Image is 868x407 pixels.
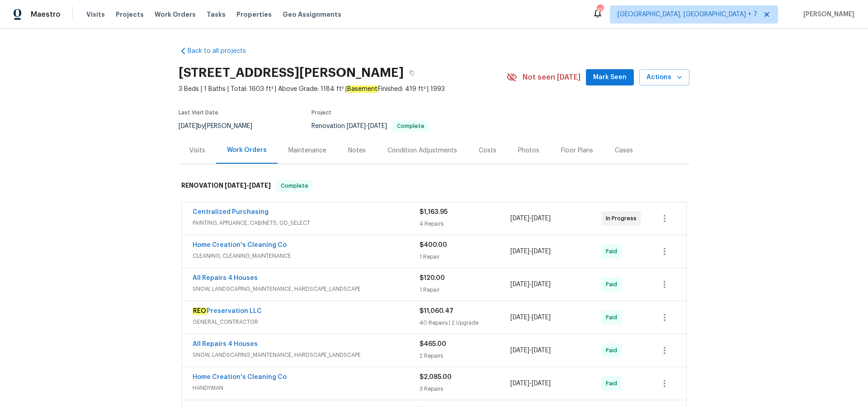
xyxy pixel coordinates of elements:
[193,242,287,248] a: Home Creation's Cleaning Co
[646,72,682,83] span: Actions
[249,182,271,189] span: [DATE]
[193,374,287,380] a: Home Creation's Cleaning Co
[532,314,551,321] span: [DATE]
[510,346,551,355] span: -
[510,214,551,223] span: -
[193,317,420,327] span: GENERAL_CONTRACTOR
[420,384,510,393] div: 3 Repairs
[561,146,593,155] div: Floor Plans
[615,146,633,155] div: Cases
[532,380,551,387] span: [DATE]
[193,209,269,215] a: Centralized Purchasing
[510,313,551,322] span: -
[510,347,529,354] span: [DATE]
[225,182,246,189] span: [DATE]
[179,85,506,94] span: 3 Beds | 1 Baths | Total: 1603 ft² | Above Grade: 1184 ft² | Finished: 419 ft² | 1993
[420,209,448,215] span: $1,163.95
[420,318,510,327] div: 40 Repairs | 2 Upgrade
[479,146,496,155] div: Costs
[420,275,445,281] span: $120.00
[368,123,387,129] span: [DATE]
[606,346,621,355] span: Paid
[227,146,267,155] div: Work Orders
[420,308,453,314] span: $11,060.47
[179,121,263,132] div: by [PERSON_NAME]
[420,252,510,261] div: 1 Repair
[532,248,551,255] span: [DATE]
[86,10,105,19] span: Visits
[193,284,420,293] span: SNOW, LANDSCAPING_MAINTENANCE, HARDSCAPE_LANDSCAPE
[393,123,428,129] span: Complete
[420,374,452,380] span: $2,085.00
[420,242,447,248] span: $400.00
[348,146,366,155] div: Notes
[404,65,420,81] button: Copy Address
[193,251,420,260] span: CLEANING, CLEANING_MAINTENANCE
[179,171,689,200] div: RENOVATION [DATE]-[DATE]Complete
[181,180,271,191] h6: RENOVATION
[593,72,627,83] span: Mark Seen
[606,379,621,388] span: Paid
[155,10,196,19] span: Work Orders
[532,281,551,288] span: [DATE]
[420,341,446,347] span: $465.00
[420,351,510,360] div: 2 Repairs
[387,146,457,155] div: Condition Adjustments
[510,248,529,255] span: [DATE]
[510,281,529,288] span: [DATE]
[510,215,529,222] span: [DATE]
[518,146,539,155] div: Photos
[179,123,198,129] span: [DATE]
[225,182,271,189] span: -
[193,308,207,315] em: REO
[510,247,551,256] span: -
[193,308,262,315] a: REOPreservation LLC
[597,5,603,14] div: 45
[179,110,218,115] span: Last Visit Date
[347,123,366,129] span: [DATE]
[510,280,551,289] span: -
[523,73,580,82] span: Not seen [DATE]
[311,110,331,115] span: Project
[510,380,529,387] span: [DATE]
[193,383,420,393] span: HANDYMAN
[420,285,510,294] div: 1 Repair
[606,214,640,223] span: In Progress
[311,123,429,129] span: Renovation
[193,275,258,281] a: All Repairs 4 Houses
[207,11,226,18] span: Tasks
[800,10,854,19] span: [PERSON_NAME]
[189,146,205,155] div: Visits
[347,85,378,93] em: Basement
[606,313,621,322] span: Paid
[179,47,265,56] a: Back to all projects
[532,215,551,222] span: [DATE]
[586,69,634,86] button: Mark Seen
[283,10,341,19] span: Geo Assignments
[193,341,258,347] a: All Repairs 4 Houses
[606,247,621,256] span: Paid
[510,314,529,321] span: [DATE]
[420,219,510,228] div: 4 Repairs
[179,68,404,77] h2: [STREET_ADDRESS][PERSON_NAME]
[288,146,326,155] div: Maintenance
[510,379,551,388] span: -
[618,10,757,19] span: [GEOGRAPHIC_DATA], [GEOGRAPHIC_DATA] + 7
[116,10,144,19] span: Projects
[347,123,387,129] span: -
[31,10,61,19] span: Maestro
[236,10,272,19] span: Properties
[277,181,312,190] span: Complete
[532,347,551,354] span: [DATE]
[193,218,420,227] span: PAINTING, APPLIANCE, CABINETS, OD_SELECT
[606,280,621,289] span: Paid
[639,69,689,86] button: Actions
[193,350,420,360] span: SNOW, LANDSCAPING_MAINTENANCE, HARDSCAPE_LANDSCAPE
